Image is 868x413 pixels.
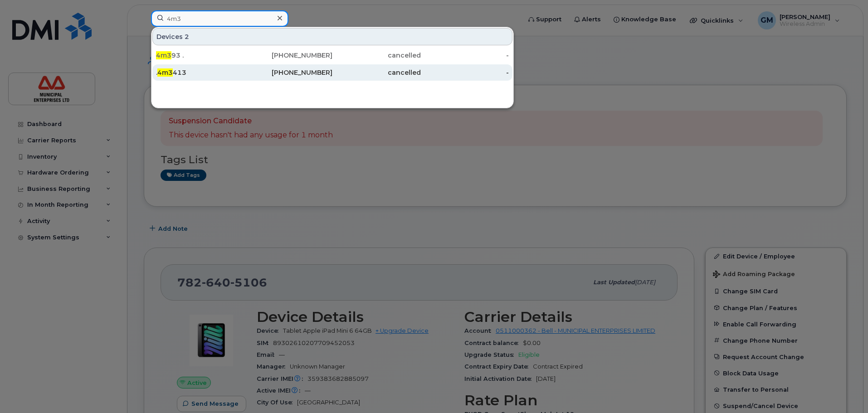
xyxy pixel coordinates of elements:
[156,68,244,77] div: . 413
[185,32,189,41] span: 2
[157,68,173,77] span: 4m3
[244,68,333,77] div: [PHONE_NUMBER]
[244,51,333,60] div: [PHONE_NUMBER]
[152,47,512,63] a: 4m393 .[PHONE_NUMBER]cancelled-
[156,51,244,60] div: 93 .
[156,51,171,59] span: 4m3
[332,68,421,77] div: cancelled
[152,28,512,45] div: Devices
[421,68,509,77] div: -
[421,51,509,60] div: -
[332,51,421,60] div: cancelled
[152,64,512,81] a: .4m3413[PHONE_NUMBER]cancelled-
